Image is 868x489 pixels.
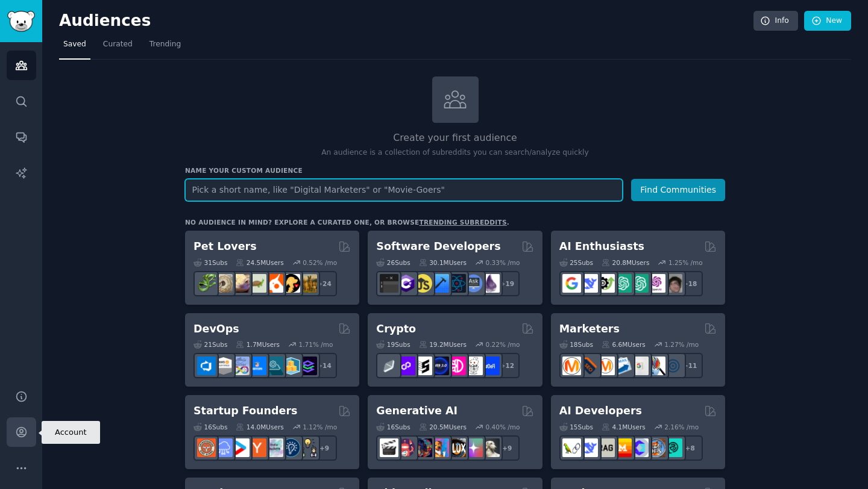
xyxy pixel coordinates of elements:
img: DreamBooth [481,438,500,457]
img: platformengineering [265,357,283,375]
img: PetAdvice [281,274,300,293]
div: 0.22 % /mo [486,340,520,349]
h2: Create your first audience [185,131,725,146]
img: OpenAIDev [647,274,665,293]
img: AItoolsCatalog [596,274,615,293]
div: 26 Sub s [376,258,410,267]
a: Saved [59,35,90,60]
img: ballpython [214,274,233,293]
img: PlatformEngineers [298,357,317,375]
img: dogbreed [298,274,317,293]
a: trending subreddits [419,219,506,226]
img: 0xPolygon [397,357,415,375]
img: GoogleGeminiAI [562,274,581,293]
img: web3 [430,357,449,375]
div: 25 Sub s [559,258,593,267]
img: Entrepreneurship [281,438,300,457]
img: OpenSourceAI [630,438,649,457]
span: Curated [103,39,133,50]
img: FluxAI [447,438,466,457]
h2: Pet Lovers [193,239,257,254]
img: defiblockchain [447,357,466,375]
div: 31 Sub s [193,258,227,267]
div: 4.1M Users [602,423,646,431]
img: GummySearch logo [7,11,35,32]
img: MistralAI [613,438,632,457]
h2: Software Developers [376,239,500,254]
img: ycombinator [248,438,266,457]
img: DeepSeek [579,438,598,457]
div: 1.71 % /mo [299,340,333,349]
img: content_marketing [562,357,581,375]
img: learnjavascript [414,274,432,293]
img: dalle2 [397,438,415,457]
div: + 9 [494,435,520,461]
a: New [804,11,851,31]
img: MarketingResearch [647,357,665,375]
h2: Crypto [376,322,416,337]
img: ethfinance [380,357,398,375]
img: reactnative [447,274,466,293]
h2: DevOps [193,322,239,337]
div: 6.6M Users [602,340,646,349]
img: bigseo [579,357,598,375]
img: ethstaker [414,357,432,375]
div: + 12 [494,353,520,378]
div: 0.52 % /mo [303,258,337,267]
img: EntrepreneurRideAlong [197,438,216,457]
a: Trending [145,35,185,60]
div: 20.5M Users [419,423,467,431]
div: 2.16 % /mo [664,423,699,431]
div: 15 Sub s [559,423,593,431]
div: 0.33 % /mo [486,258,520,267]
img: SaaS [214,438,233,457]
h2: Startup Founders [193,403,297,419]
div: 0.40 % /mo [486,423,520,431]
img: AskComputerScience [464,274,483,293]
div: 16 Sub s [193,423,227,431]
img: starryai [464,438,483,457]
img: OnlineMarketing [664,357,682,375]
img: leopardgeckos [231,274,250,293]
img: startup [231,438,250,457]
span: Saved [63,39,86,50]
div: 24.5M Users [236,258,283,267]
img: iOSProgramming [430,274,449,293]
img: DeepSeek [579,274,598,293]
div: 1.25 % /mo [668,258,703,267]
button: Find Communities [631,179,725,201]
img: software [380,274,398,293]
img: defi_ [481,357,500,375]
img: chatgpt_prompts_ [630,274,649,293]
h2: AI Developers [559,403,642,419]
div: + 11 [678,353,703,378]
img: sdforall [430,438,449,457]
img: Rag [596,438,615,457]
img: elixir [481,274,500,293]
div: + 8 [678,435,703,461]
a: Info [753,11,798,31]
h2: Generative AI [376,403,458,419]
img: llmops [647,438,665,457]
div: 30.1M Users [419,258,467,267]
input: Pick a short name, like "Digital Marketers" or "Movie-Goers" [185,179,623,201]
img: AWS_Certified_Experts [214,357,233,375]
div: + 19 [494,271,520,296]
img: LangChain [562,438,581,457]
img: growmybusiness [298,438,317,457]
div: 21 Sub s [193,340,227,349]
h3: Name your custom audience [185,166,725,175]
img: AskMarketing [596,357,615,375]
img: AIDevelopersSociety [664,438,682,457]
img: googleads [630,357,649,375]
div: 16 Sub s [376,423,410,431]
h2: Audiences [59,11,753,31]
img: DevOpsLinks [248,357,266,375]
div: + 18 [678,271,703,296]
img: herpetology [197,274,216,293]
div: No audience in mind? Explore a curated one, or browse . [185,218,509,226]
div: 14.0M Users [236,423,283,431]
div: 19 Sub s [376,340,410,349]
a: Curated [99,35,137,60]
div: 1.27 % /mo [664,340,699,349]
